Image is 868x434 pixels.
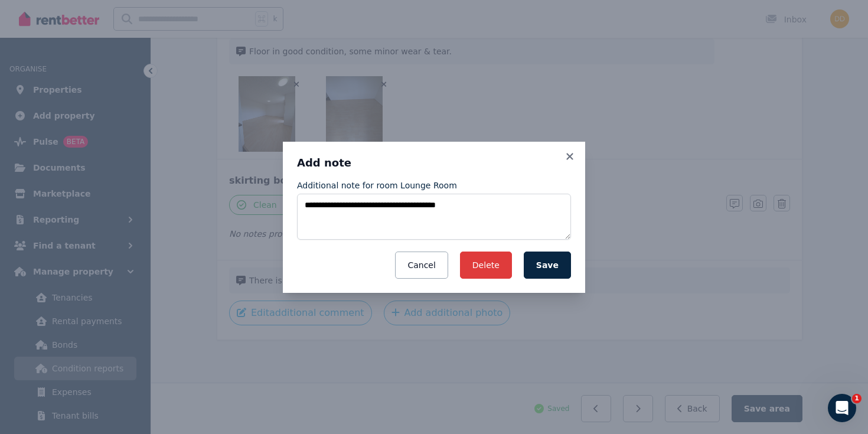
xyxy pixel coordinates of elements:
button: Delete [460,252,512,279]
button: Cancel [395,252,448,279]
span: 1 [852,394,862,403]
iframe: Intercom live chat [828,394,856,422]
h3: Add note [297,156,571,170]
button: Save [524,252,571,279]
label: Additional note for room Lounge Room [297,180,457,191]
